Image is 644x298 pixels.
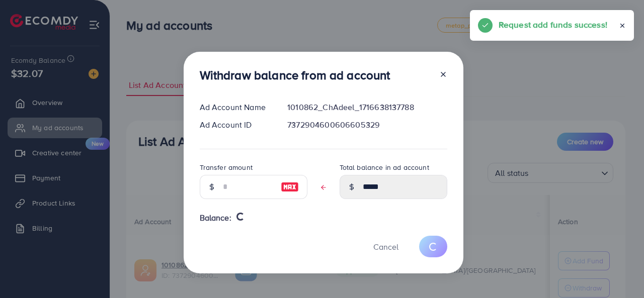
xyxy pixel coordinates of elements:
[279,119,455,131] div: 7372904600606605329
[601,253,636,290] iframe: Chat
[499,18,607,31] h5: Request add funds success!
[279,102,455,113] div: 1010862_ChAdeel_1716638137788
[192,102,280,113] div: Ad Account Name
[200,212,231,224] span: Balance:
[361,236,411,257] button: Cancel
[373,241,398,252] span: Cancel
[200,68,390,82] h3: Withdraw balance from ad account
[200,162,253,172] label: Transfer amount
[192,119,280,131] div: Ad Account ID
[340,162,429,172] label: Total balance in ad account
[281,181,299,193] img: image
